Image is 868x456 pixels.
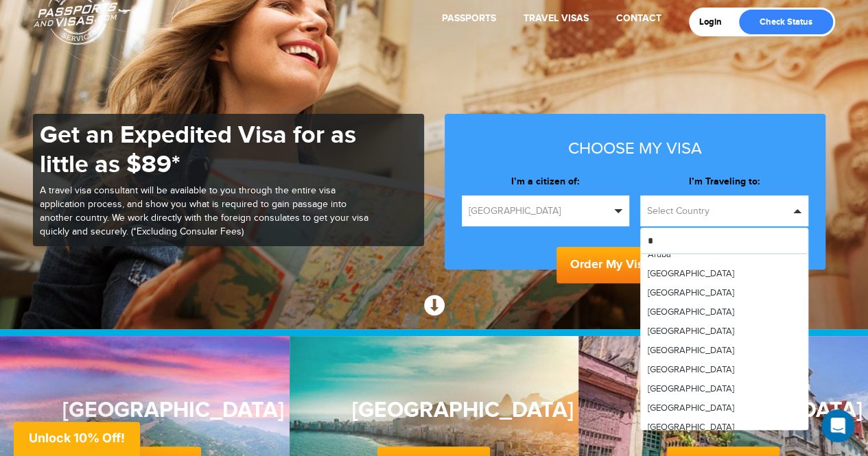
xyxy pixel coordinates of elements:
span: [GEOGRAPHIC_DATA] [648,403,734,413]
a: Contact [616,12,661,24]
label: I’m Traveling to: [640,175,808,189]
div: Open Intercom Messenger [821,409,854,442]
a: Travel Visas [524,12,589,24]
h3: [GEOGRAPHIC_DATA] [351,398,516,422]
h3: [GEOGRAPHIC_DATA] [62,398,227,422]
span: [GEOGRAPHIC_DATA] [648,287,734,298]
button: [GEOGRAPHIC_DATA] [462,195,630,226]
a: Login [699,16,731,27]
span: [GEOGRAPHIC_DATA] [648,422,734,433]
span: [GEOGRAPHIC_DATA] [648,364,734,375]
h3: Choose my visa [462,140,808,158]
span: Select Country [647,204,789,218]
span: [GEOGRAPHIC_DATA] [648,268,734,279]
p: A travel visa consultant will be available to you through the entire visa application process, an... [40,184,369,239]
a: Check Status [739,10,833,34]
h1: Get an Expedited Visa for as little as $89* [40,121,369,180]
div: Unlock 10% Off! [14,422,140,456]
span: [GEOGRAPHIC_DATA] [648,383,734,394]
span: [GEOGRAPHIC_DATA] [648,326,734,337]
span: [GEOGRAPHIC_DATA] [648,345,734,356]
span: Aruba [648,249,671,260]
a: Passports [442,12,496,24]
span: [GEOGRAPHIC_DATA] [469,204,611,218]
button: Order My Visa Now! [556,247,713,283]
span: Unlock 10% Off! [29,431,125,445]
label: I’m a citizen of: [462,175,630,189]
span: [GEOGRAPHIC_DATA] [648,307,734,317]
button: Select Country [640,195,808,226]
